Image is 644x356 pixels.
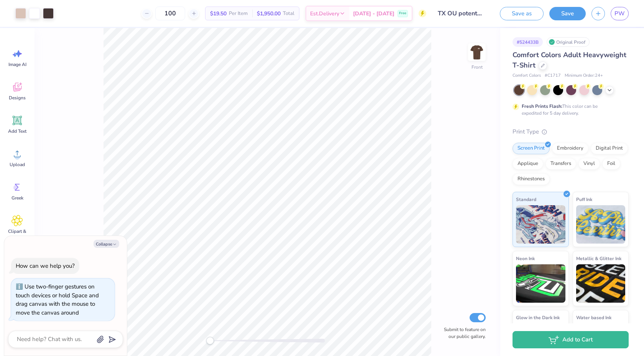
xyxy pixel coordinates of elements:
[16,283,99,316] div: Use two-finger gestures on touch devices or hold Space and drag canvas with the mouse to move the...
[16,262,75,270] div: How can we help you?
[8,128,26,134] span: Add Text
[552,143,588,154] div: Embroidery
[576,205,626,244] img: Puff Ink
[210,10,227,18] span: $19.50
[611,7,629,20] a: PW
[257,10,281,18] span: $1,950.00
[516,205,565,244] img: Standard
[547,37,590,47] div: Original Proof
[549,7,586,20] button: Save
[522,103,562,109] strong: Fresh Prints Flash:
[500,7,544,20] button: Save as
[94,240,119,248] button: Collapse
[155,7,185,20] input: – –
[516,195,536,203] span: Standard
[602,158,620,170] div: Foil
[522,103,616,117] div: This color can be expedited for 5 day delivery.
[10,162,25,168] span: Upload
[576,313,611,321] span: Water based Ink
[565,73,603,79] span: Minimum Order: 24 +
[399,11,406,16] span: Free
[513,50,626,70] span: Comfort Colors Adult Heavyweight T-Shirt
[516,254,535,262] span: Neon Ink
[5,228,30,241] span: Clipart & logos
[576,254,621,262] span: Metallic & Glitter Ink
[353,10,394,18] span: [DATE] - [DATE]
[513,127,629,136] div: Print Type
[469,44,485,60] img: Front
[513,73,541,79] span: Comfort Colors
[206,337,214,344] div: Accessibility label
[614,9,625,18] span: PW
[9,95,26,101] span: Designs
[591,143,628,154] div: Digital Print
[578,158,600,170] div: Vinyl
[513,331,629,348] button: Add to Cart
[11,195,23,201] span: Greek
[8,61,26,68] span: Image AI
[576,195,592,203] span: Puff Ink
[440,326,486,340] label: Submit to feature on our public gallery.
[472,64,483,71] div: Front
[576,264,626,303] img: Metallic & Glitter Ink
[283,10,294,18] span: Total
[545,73,561,79] span: # C1717
[513,37,543,47] div: # 524433B
[513,173,550,185] div: Rhinestones
[516,313,560,321] span: Glow in the Dark Ink
[432,6,488,21] input: Untitled Design
[513,158,543,170] div: Applique
[545,158,576,170] div: Transfers
[516,264,565,303] img: Neon Ink
[229,10,248,18] span: Per Item
[310,10,339,18] span: Est. Delivery
[513,143,550,154] div: Screen Print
